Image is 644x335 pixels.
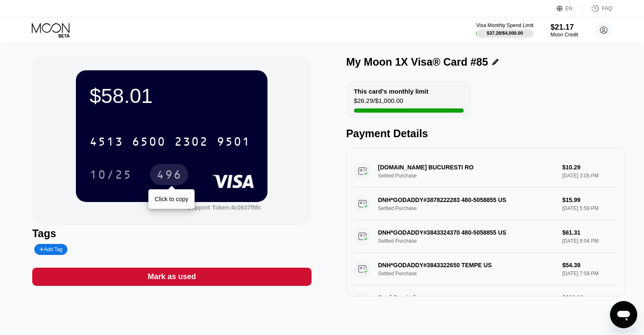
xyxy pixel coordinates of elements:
div: Mark as used [148,272,196,282]
div: This card’s monthly limit [354,88,429,95]
div: 6500 [132,136,166,150]
div: Support Token:4c0637f5fc [187,204,261,211]
div: Add Tag [34,244,67,255]
div: 9501 [217,136,251,150]
div: $21.17Moon Credit [551,23,578,38]
div: 4513650023029501 [84,131,256,152]
div: FAQ [602,6,612,11]
div: EN [566,6,573,11]
div: EN [557,4,583,13]
div: $21.17 [551,23,578,32]
div: $26.29 / $1,000.00 [354,97,404,108]
div: Visa Monthly Spend Limit [476,22,533,28]
div: My Moon 1X Visa® Card #85 [346,56,488,68]
div: 10/25 [83,164,138,185]
div: 2302 [174,136,208,150]
div: Payment Details [346,127,626,140]
div: Visa Monthly Spend Limit$37.28/$4,000.00 [476,22,533,38]
div: 4513 [89,136,123,150]
div: Mark as used [32,268,312,286]
div: 496 [156,169,182,183]
div: $37.28 / $4,000.00 [487,30,523,36]
div: Moon Credit [551,32,578,38]
div: Add Tag [39,246,62,252]
iframe: Button to launch messaging window [610,301,637,328]
div: FAQ [583,4,612,13]
div: Support Token: 4c0637f5fc [187,204,261,211]
div: Tags [32,227,312,240]
div: 496 [150,164,188,185]
div: Click to copy [155,196,188,202]
div: 10/25 [89,169,132,183]
div: $58.01 [89,84,254,108]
